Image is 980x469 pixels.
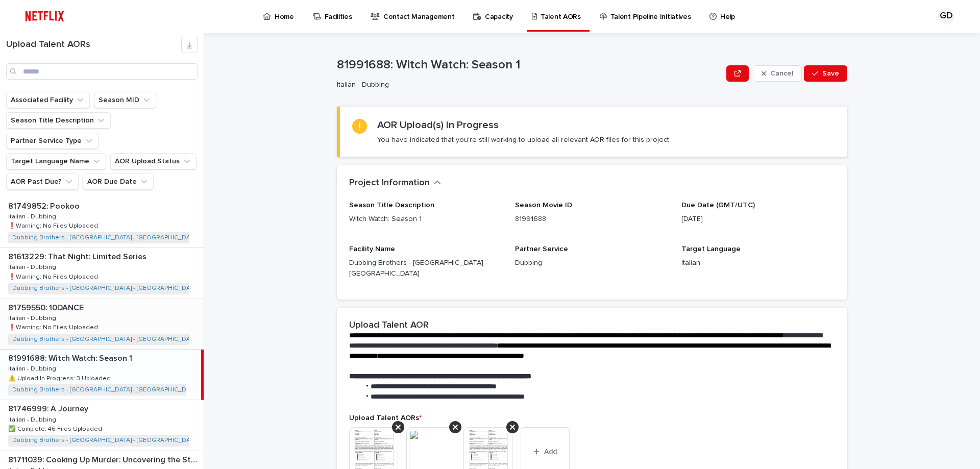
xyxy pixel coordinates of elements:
button: AOR Upload Status [110,153,197,169]
p: ❗️Warning: No Files Uploaded [8,271,100,281]
button: AOR Past Due? [6,174,79,190]
span: Target Language [681,245,741,253]
span: Due Date (GMT/UTC) [681,202,755,209]
p: ❗️Warning: No Files Uploaded [8,220,100,230]
input: Search [6,63,198,80]
img: ifQbXi3ZQGMSEF7WDB7W [20,6,69,27]
span: Cancel [770,70,793,77]
p: Italian - Dubbing [8,313,58,322]
p: ❗️Warning: No Files Uploaded [8,322,100,331]
p: 81746999: A Journey [8,402,90,414]
button: Season Title Description [6,112,111,129]
a: Dubbing Brothers - [GEOGRAPHIC_DATA] - [GEOGRAPHIC_DATA] [12,234,199,241]
p: 81711039: Cooking Up Murder: Uncovering the Story of César Román: Limited Series [8,453,202,465]
p: Italian - Dubbing [8,414,58,424]
p: Italian - Dubbing [8,262,58,271]
p: Witch Watch: Season 1 [349,214,503,225]
span: Upload Talent AORs [349,414,422,422]
p: Italian - Dubbing [337,81,718,89]
button: Partner Service Type [6,133,99,149]
h2: AOR Upload(s) In Progress [377,119,499,131]
p: You have indicated that you're still working to upload all relevant AOR files for this project. [377,135,671,144]
p: Dubbing Brothers - [GEOGRAPHIC_DATA] - [GEOGRAPHIC_DATA] [349,258,503,279]
span: Facility Name [349,245,395,253]
p: 81991688: Witch Watch: Season 1 [337,58,722,72]
h2: Project Information [349,178,430,189]
span: Season Title Description [349,202,434,209]
p: Italian - Dubbing [8,363,58,373]
h1: Upload Talent AORs [6,39,181,51]
a: Dubbing Brothers - [GEOGRAPHIC_DATA] - [GEOGRAPHIC_DATA] [12,336,199,343]
p: 81991688 [515,214,669,225]
p: 81749852: Pookoo [8,200,82,211]
span: Partner Service [515,245,568,253]
a: Dubbing Brothers - [GEOGRAPHIC_DATA] - [GEOGRAPHIC_DATA] [12,285,199,292]
p: ⚠️ Upload In Progress: 3 Uploaded [8,373,113,382]
button: Target Language Name [6,153,106,169]
button: AOR Due Date [83,174,154,190]
div: GD [938,8,954,24]
p: 81991688: Witch Watch: Season 1 [8,352,134,363]
p: 81613229: That Night: Limited Series [8,250,149,262]
p: Dubbing [515,258,669,268]
p: [DATE] [681,214,835,225]
p: ✅ Complete: 46 Files Uploaded [8,424,104,433]
a: Dubbing Brothers - [GEOGRAPHIC_DATA] - [GEOGRAPHIC_DATA] [12,386,199,393]
button: Associated Facility [6,92,90,108]
button: Cancel [753,65,802,82]
button: Save [804,65,847,82]
p: Italian - Dubbing [8,211,58,220]
span: Season Movie ID [515,202,572,209]
p: Italian [681,258,835,268]
button: Project Information [349,178,441,189]
p: 81759550: 10DANCE [8,301,86,313]
h2: Upload Talent AOR [349,320,429,331]
button: Season MID [94,92,156,108]
a: Dubbing Brothers - [GEOGRAPHIC_DATA] - [GEOGRAPHIC_DATA] [12,437,199,444]
span: Save [822,70,839,77]
span: Add [544,448,557,455]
